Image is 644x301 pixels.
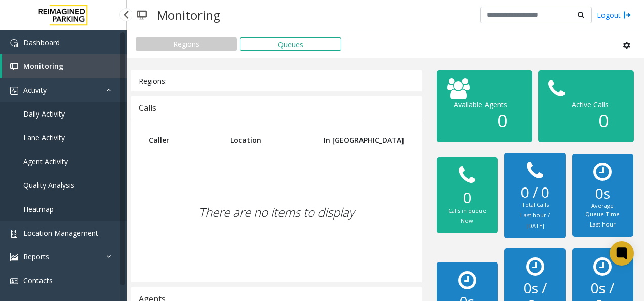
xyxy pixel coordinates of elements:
[136,37,237,51] button: Regions
[10,230,18,238] img: 'icon'
[23,276,53,285] span: Contacts
[137,3,147,27] img: pageIcon
[223,128,315,153] th: Location
[141,128,223,153] th: Caller
[23,109,65,119] span: Daily Activity
[23,204,54,214] span: Heatmap
[454,100,507,109] span: Available Agents
[572,100,609,109] span: Active Calls
[139,101,156,115] div: Calls
[10,277,18,285] img: 'icon'
[10,87,18,95] img: 'icon'
[10,63,18,71] img: 'icon'
[447,189,488,207] h2: 0
[10,39,18,47] img: 'icon'
[315,128,412,153] th: In [GEOGRAPHIC_DATA]
[461,217,473,224] small: Now
[623,10,631,20] img: logout
[139,76,167,86] span: Regions:
[23,228,98,238] span: Location Management
[514,201,555,209] div: Total Calls
[590,220,616,228] small: Last hour
[23,157,68,166] span: Agent Activity
[582,202,623,218] div: Average Queue Time
[141,153,412,272] div: There are no items to display
[2,54,127,78] a: Monitoring
[10,253,18,261] img: 'icon'
[23,180,74,190] span: Quality Analysis
[520,211,550,230] small: Last hour / [DATE]
[152,3,225,27] h3: Monitoring
[597,10,631,20] a: Logout
[497,108,507,132] span: 0
[23,61,63,71] span: Monitoring
[23,133,65,142] span: Lane Activity
[598,108,609,132] span: 0
[447,207,488,215] div: Calls in queue
[582,185,623,202] h2: 0s
[240,37,341,51] button: Queues
[23,252,49,261] span: Reports
[23,85,47,95] span: Activity
[23,37,60,47] span: Dashboard
[514,184,555,201] h2: 0 / 0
